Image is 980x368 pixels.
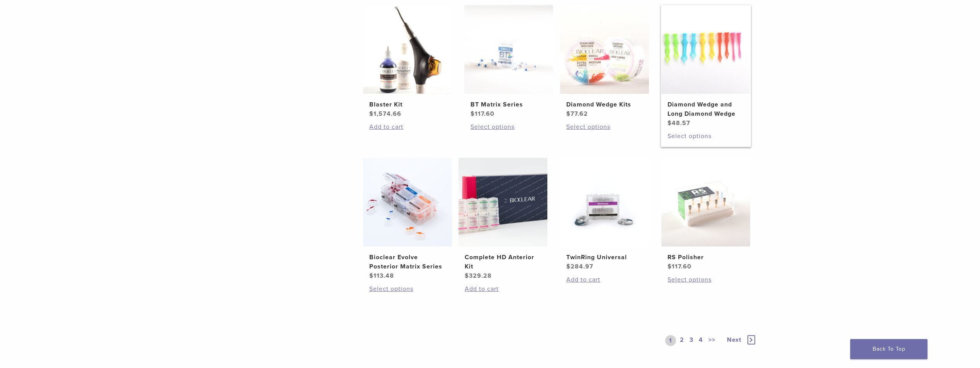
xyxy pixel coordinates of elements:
img: BT Matrix Series [464,5,553,94]
a: BT Matrix SeriesBT Matrix Series $117.60 [464,5,554,118]
span: $ [465,272,469,280]
img: Bioclear Evolve Posterior Matrix Series [363,158,452,246]
img: Diamond Wedge Kits [560,5,649,94]
img: Blaster Kit [363,5,452,94]
span: $ [566,263,571,270]
h2: Diamond Wedge Kits [566,100,643,109]
a: 3 [688,335,695,346]
a: 1 [665,335,676,346]
bdi: 117.60 [667,263,691,270]
bdi: 1,574.66 [369,110,401,118]
a: Complete HD Anterior KitComplete HD Anterior Kit $329.28 [458,158,548,280]
bdi: 117.60 [470,110,494,118]
a: Select options for “Bioclear Evolve Posterior Matrix Series” [369,284,446,294]
span: $ [470,110,475,118]
bdi: 329.28 [465,272,492,280]
h2: Diamond Wedge and Long Diamond Wedge [667,100,744,118]
a: Select options for “Diamond Wedge and Long Diamond Wedge” [667,132,744,141]
h2: Complete HD Anterior Kit [465,253,541,271]
a: TwinRing UniversalTwinRing Universal $284.97 [560,158,650,271]
a: 2 [678,335,686,346]
a: >> [707,335,717,346]
a: Diamond Wedge and Long Diamond WedgeDiamond Wedge and Long Diamond Wedge $48.57 [661,5,751,128]
span: $ [369,272,374,280]
a: Diamond Wedge KitsDiamond Wedge Kits $77.62 [560,5,650,118]
img: Complete HD Anterior Kit [459,158,547,246]
span: $ [369,110,374,118]
a: Select options for “RS Polisher” [667,275,744,284]
bdi: 48.57 [667,119,690,127]
bdi: 77.62 [566,110,588,118]
bdi: 113.48 [369,272,394,280]
a: Blaster KitBlaster Kit $1,574.66 [363,5,453,118]
span: $ [667,263,672,270]
span: Next [727,336,741,344]
a: RS PolisherRS Polisher $117.60 [661,158,751,271]
span: $ [566,110,571,118]
h2: Blaster Kit [369,100,446,109]
h2: TwinRing Universal [566,253,643,262]
img: TwinRing Universal [560,158,649,246]
img: RS Polisher [661,158,750,246]
h2: BT Matrix Series [470,100,547,109]
a: Select options for “BT Matrix Series” [470,122,547,132]
bdi: 284.97 [566,263,593,270]
a: 4 [697,335,705,346]
a: Back To Top [850,339,927,359]
a: Bioclear Evolve Posterior Matrix SeriesBioclear Evolve Posterior Matrix Series $113.48 [363,158,453,280]
span: $ [667,119,672,127]
h2: Bioclear Evolve Posterior Matrix Series [369,253,446,271]
h2: RS Polisher [667,253,744,262]
a: Add to cart: “TwinRing Universal” [566,275,643,284]
a: Select options for “Diamond Wedge Kits” [566,122,643,132]
a: Add to cart: “Complete HD Anterior Kit” [465,284,541,294]
a: Add to cart: “Blaster Kit” [369,122,446,132]
img: Diamond Wedge and Long Diamond Wedge [661,5,750,94]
